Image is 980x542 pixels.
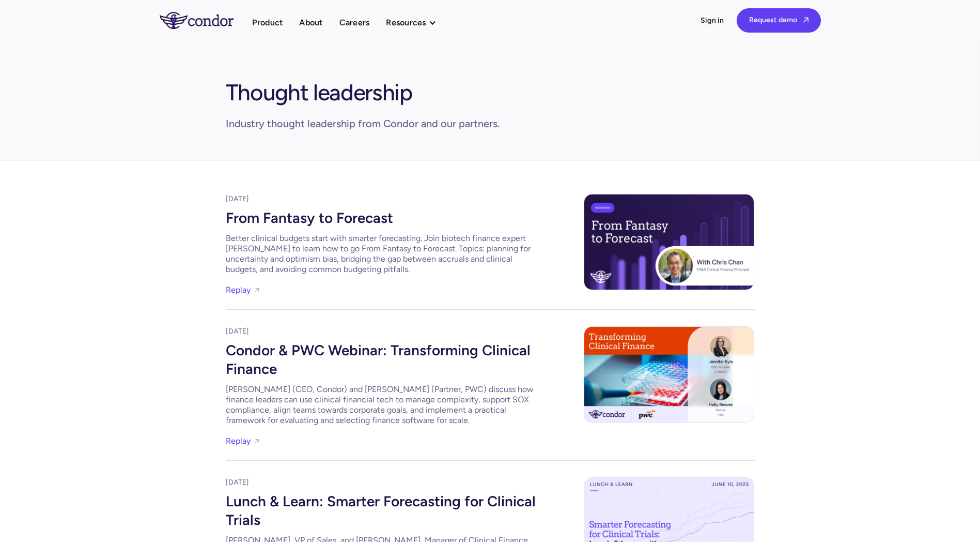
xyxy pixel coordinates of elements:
[803,17,808,23] span: 
[737,8,821,33] a: Request demo
[299,16,322,29] a: About
[226,477,536,488] div: [DATE]
[701,16,724,26] a: Sign in
[226,116,500,131] div: Industry thought leadership from Condor and our partners.
[160,12,252,28] a: home
[226,204,536,275] a: From Fantasy to ForecastBetter clinical budgets start with smarter forecasting. Join biotech fina...
[226,384,536,426] div: [PERSON_NAME] (CEO, Condor) and [PERSON_NAME] (Partner, PWC) discuss how finance leaders can use ...
[226,194,536,204] div: [DATE]
[226,337,536,426] a: Condor & PWC Webinar: Transforming Clinical Finance[PERSON_NAME] (CEO, Condor) and [PERSON_NAME] ...
[339,16,370,29] a: Careers
[386,16,426,29] div: Resources
[252,16,283,29] a: Product
[226,233,536,275] div: Better clinical budgets start with smarter forecasting. Join biotech finance expert [PERSON_NAME]...
[226,326,536,337] div: [DATE]
[386,16,446,29] div: Resources
[226,434,251,448] a: Replay
[226,74,412,107] h1: Thought leadership
[226,337,536,380] div: Condor & PWC Webinar: Transforming Clinical Finance
[226,488,536,531] div: Lunch & Learn: Smarter Forecasting for Clinical Trials
[226,283,251,297] a: Replay
[226,204,536,229] div: From Fantasy to Forecast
